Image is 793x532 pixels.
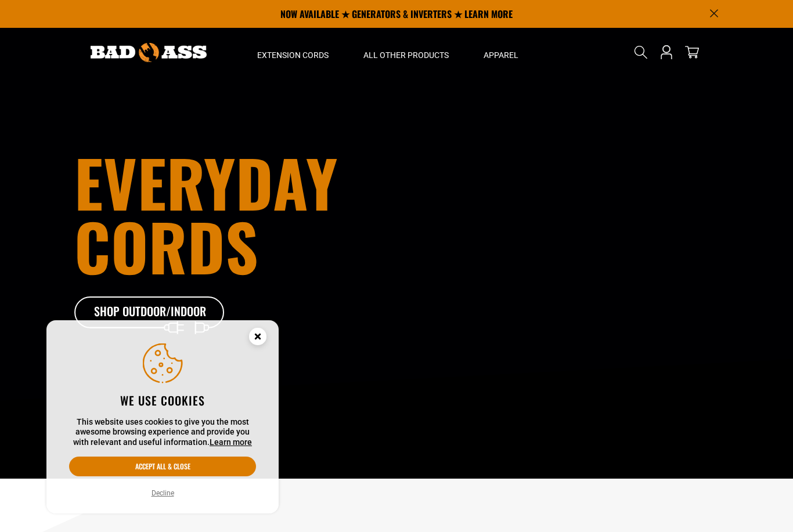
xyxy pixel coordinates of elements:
[363,50,449,60] span: All Other Products
[484,50,518,60] span: Apparel
[91,43,207,62] img: Bad Ass Extension Cords
[74,150,461,278] h1: Everyday cords
[69,417,256,448] p: This website uses cookies to give you the most awesome browsing experience and provide you with r...
[466,28,536,77] summary: Apparel
[632,43,650,61] summary: Search
[69,457,256,476] button: Accept all & close
[74,296,225,329] a: Shop Outdoor/Indoor
[210,437,252,447] a: Learn more
[240,28,346,77] summary: Extension Cords
[346,28,466,77] summary: All Other Products
[46,320,279,514] aside: Cookie Consent
[69,393,256,408] h2: We use cookies
[257,50,329,60] span: Extension Cords
[148,487,178,499] button: Decline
